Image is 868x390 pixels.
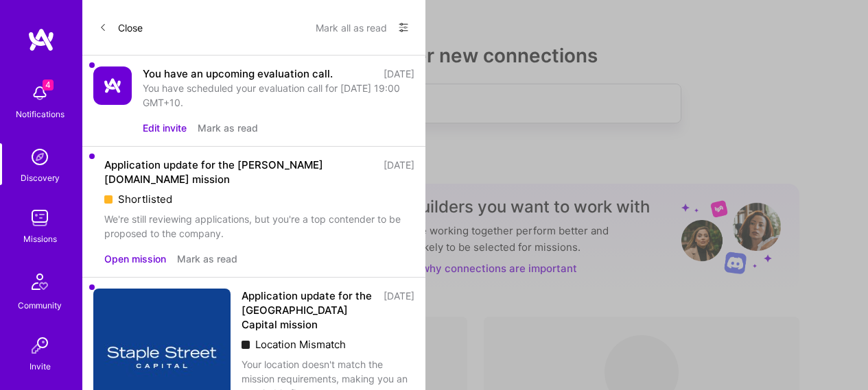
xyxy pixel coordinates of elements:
button: Close [99,16,143,38]
div: We're still reviewing applications, but you're a top contender to be proposed to the company. [104,212,414,241]
img: Invite [26,332,54,359]
div: Community [18,298,62,313]
button: Open mission [104,252,166,266]
div: Application update for the [GEOGRAPHIC_DATA] Capital mission [242,289,375,332]
button: Mark as read [177,252,237,266]
div: Discovery [21,171,60,185]
div: [DATE] [384,158,414,186]
button: Mark all as read [316,16,387,38]
div: Invite [30,359,51,374]
button: Edit invite [143,121,187,135]
div: [DATE] [384,289,414,332]
img: Company Logo [93,66,132,105]
img: Community [23,265,56,298]
div: Missions [23,232,57,246]
img: logo [27,27,55,52]
img: bell [26,80,54,107]
div: Notifications [16,107,64,121]
button: Mark as read [198,121,258,135]
img: teamwork [26,204,54,232]
div: Application update for the [PERSON_NAME][DOMAIN_NAME] mission [104,158,375,186]
img: discovery [26,143,54,171]
span: 4 [43,80,54,90]
div: Shortlisted [104,192,414,206]
div: You have an upcoming evaluation call. [143,66,333,81]
div: Location Mismatch [242,337,414,352]
div: You have scheduled your evaluation call for [DATE] 19:00 GMT+10. [143,81,414,110]
div: [DATE] [384,66,414,81]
